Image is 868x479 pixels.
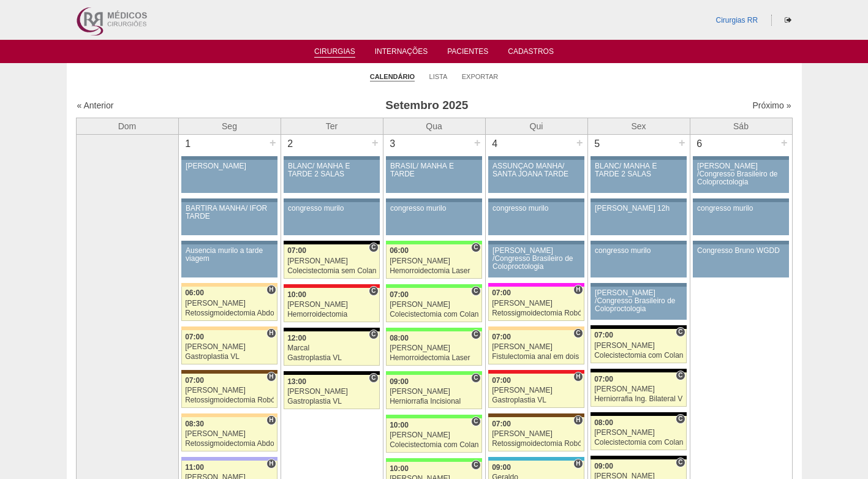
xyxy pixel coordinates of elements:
span: Consultório [471,460,480,470]
div: [PERSON_NAME] [594,385,683,393]
a: Congresso Bruno WGDD [693,244,788,277]
div: [PERSON_NAME] [287,257,376,265]
span: 07:00 [390,290,409,299]
div: Key: Aviso [591,156,686,160]
span: Hospital [266,372,276,382]
div: + [370,135,380,151]
div: Fistulectomia anal em dois tempos [492,353,581,361]
span: 07:00 [492,289,511,297]
span: 08:00 [390,334,409,342]
div: Key: Aviso [284,156,379,160]
span: 07:00 [594,331,613,339]
a: C 08:00 [PERSON_NAME] Hemorroidectomia Laser [386,331,481,366]
span: 07:00 [185,376,204,385]
span: Consultório [471,417,480,426]
span: Consultório [676,458,685,467]
a: C 10:00 [PERSON_NAME] Hemorroidectomia [284,288,379,322]
a: C 13:00 [PERSON_NAME] Gastroplastia VL [284,375,379,409]
span: 09:00 [594,462,613,470]
span: Hospital [573,415,583,425]
div: + [268,135,278,151]
div: congresso murilo [492,205,580,213]
div: Key: Aviso [488,198,584,202]
div: Key: Bartira [181,283,277,287]
a: « Anterior [77,100,114,110]
th: Qua [383,118,485,134]
div: [PERSON_NAME] [594,342,683,350]
div: congresso murilo [595,247,682,255]
span: Hospital [266,285,276,295]
div: Hemorroidectomia Laser [390,354,478,362]
div: congresso murilo [288,205,376,213]
th: Ter [281,118,383,134]
a: BRASIL/ MANHÃ E TARDE [386,160,481,193]
div: Key: Blanc [284,328,379,331]
a: Internações [375,47,428,59]
div: 3 [383,135,402,153]
a: H 08:30 [PERSON_NAME] Retossigmoidectomia Abdominal VL [181,417,277,451]
div: Congresso Bruno WGDD [697,247,785,255]
a: [PERSON_NAME] [181,160,277,193]
div: [PERSON_NAME] [492,430,581,438]
a: Cadastros [508,47,554,59]
div: [PERSON_NAME] 12h [595,205,682,213]
a: Pacientes [447,47,488,59]
div: [PERSON_NAME] [185,387,274,394]
div: Key: Brasil [386,371,481,375]
div: Key: Aviso [693,156,788,160]
span: Consultório [369,330,378,339]
div: Key: Pro Matre [488,283,584,287]
a: C 08:00 [PERSON_NAME] Colecistectomia com Colangiografia VL [591,416,686,450]
span: 10:00 [287,290,306,299]
th: Sáb [690,118,792,134]
span: 07:00 [594,375,613,383]
div: Key: Assunção [284,284,379,288]
div: [PERSON_NAME] [287,388,376,396]
div: Hemorroidectomia [287,311,376,319]
span: Consultório [471,330,480,339]
div: Key: Assunção [488,370,584,374]
a: C 06:00 [PERSON_NAME] Hemorroidectomia Laser [386,244,481,279]
span: Consultório [676,414,685,424]
div: Key: Aviso [591,283,686,287]
div: Gastroplastia VL [287,398,376,405]
span: 07:00 [185,333,204,341]
div: Key: Blanc [591,412,686,416]
div: Key: Brasil [386,415,481,418]
div: Key: Bartira [488,326,584,330]
div: 6 [690,135,709,153]
div: Key: Bartira [181,326,277,330]
th: Qui [485,118,587,134]
span: Consultório [471,373,480,383]
a: C 07:00 [PERSON_NAME] Colecistectomia com Colangiografia VL [591,329,686,363]
div: Herniorrafia Incisional [390,398,478,405]
span: Hospital [573,459,583,469]
a: Lista [429,72,448,81]
span: Consultório [573,328,583,338]
div: + [575,135,585,151]
span: 10:00 [390,421,409,429]
div: Key: Neomater [488,457,584,461]
div: Colecistectomia sem Colangiografia VL [287,267,376,275]
div: 5 [588,135,607,153]
div: Gastroplastia VL [492,396,581,404]
div: Colecistectomia com Colangiografia VL [594,352,683,360]
span: 06:00 [390,246,409,255]
div: Key: Blanc [284,371,379,375]
span: 09:00 [390,377,409,386]
a: congresso murilo [284,202,379,235]
span: 07:00 [492,376,511,385]
span: Consultório [471,243,480,252]
div: Key: Brasil [386,241,481,244]
span: 10:00 [390,464,409,473]
a: Exportar [462,72,499,81]
div: 2 [281,135,300,153]
span: 08:30 [185,420,204,428]
a: C 07:00 [PERSON_NAME] Herniorrafia Ing. Bilateral VL [591,372,686,407]
div: [PERSON_NAME] [492,300,581,307]
a: [PERSON_NAME] /Congresso Brasileiro de Coloproctologia [488,244,584,277]
div: Key: Aviso [181,198,277,202]
div: [PERSON_NAME] [185,343,274,351]
span: 07:00 [492,420,511,428]
div: Key: Aviso [386,198,481,202]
